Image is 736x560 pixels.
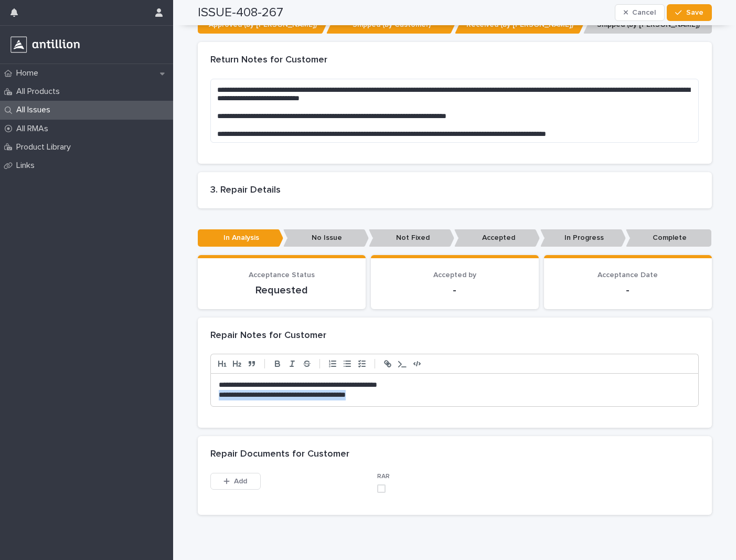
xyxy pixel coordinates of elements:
[210,449,349,460] h2: Repair Documents for Customer
[210,284,353,297] p: Requested
[283,229,369,247] p: No Issue
[198,5,283,20] h2: ISSUE-408-267
[234,478,247,485] span: Add
[557,284,699,297] p: -
[198,229,283,247] p: In Analysis
[12,161,43,171] p: Links
[12,142,79,152] p: Product Library
[210,55,327,66] h2: Return Notes for Customer
[686,9,703,16] span: Save
[598,271,658,279] span: Acceptance Date
[667,4,711,21] button: Save
[433,271,476,279] span: Accepted by
[454,229,540,247] p: Accepted
[12,124,57,134] p: All RMAs
[12,87,68,97] p: All Products
[12,105,59,115] p: All Issues
[210,330,326,342] h2: Repair Notes for Customer
[632,9,656,16] span: Cancel
[210,185,699,196] h2: 3. Repair Details
[383,284,526,297] p: -
[210,473,261,490] button: Add
[626,229,711,247] p: Complete
[540,229,626,247] p: In Progress
[615,4,665,21] button: Cancel
[369,229,454,247] p: Not Fixed
[8,34,82,55] img: r3a3Z93SSpeN6cOOTyqw
[377,473,390,480] span: RAR
[249,271,315,279] span: Acceptance Status
[12,68,47,78] p: Home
